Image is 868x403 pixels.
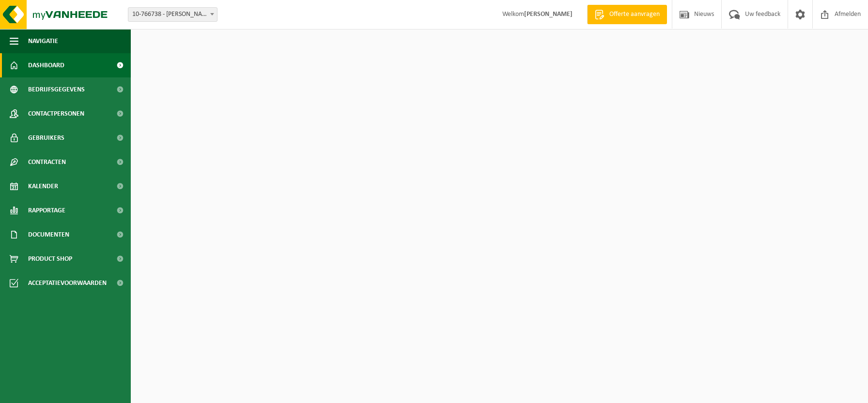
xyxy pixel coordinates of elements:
span: Navigatie [28,29,58,53]
span: Contactpersonen [28,102,84,126]
iframe: chat widget [5,382,162,403]
span: Contracten [28,150,66,174]
span: 10-766738 - DIRK SMET BV [128,7,217,22]
a: Offerte aanvragen [587,5,667,24]
span: Documenten [28,223,69,247]
span: Kalender [28,174,58,198]
strong: [PERSON_NAME] [524,11,573,18]
span: Product Shop [28,247,72,271]
span: Rapportage [28,198,65,223]
span: Offerte aanvragen [607,10,662,19]
span: Bedrijfsgegevens [28,77,85,102]
span: Gebruikers [28,126,64,150]
span: Acceptatievoorwaarden [28,271,107,295]
span: Dashboard [28,53,64,77]
span: 10-766738 - DIRK SMET BV [128,8,217,21]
